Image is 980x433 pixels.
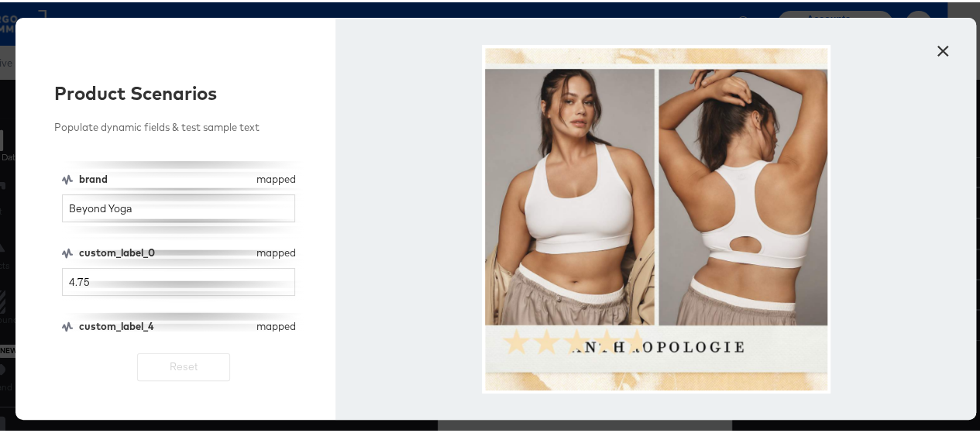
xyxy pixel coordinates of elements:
[256,317,296,332] div: mapped
[256,170,296,184] div: mapped
[54,118,312,132] div: Populate dynamic fields & test sample text
[256,243,296,258] div: mapped
[54,77,312,104] div: Product Scenarios
[62,266,295,294] input: No Value
[79,317,250,332] div: custom_label_4
[79,170,250,184] div: brand
[62,192,295,221] input: No Value
[929,31,957,59] button: ×
[79,243,250,258] div: custom_label_0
